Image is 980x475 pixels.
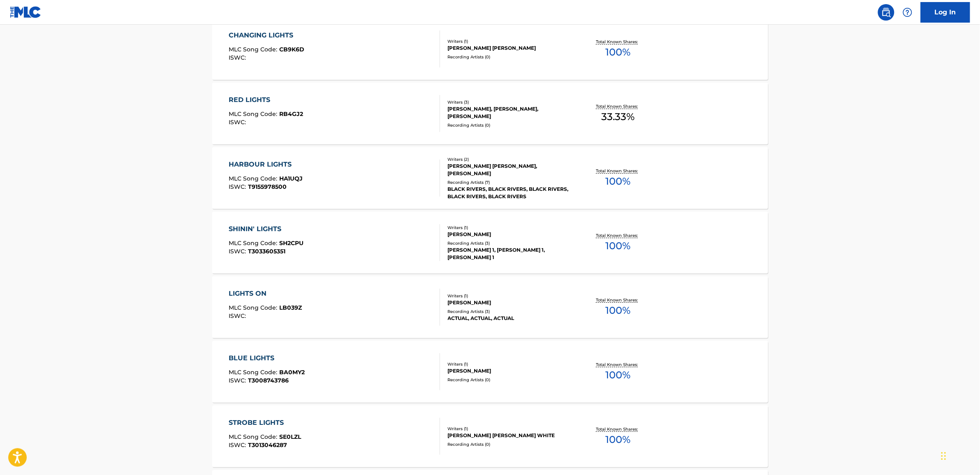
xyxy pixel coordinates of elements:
div: [PERSON_NAME] [PERSON_NAME], [PERSON_NAME] [448,162,572,177]
span: MLC Song Code : [229,304,279,311]
div: [PERSON_NAME], [PERSON_NAME], [PERSON_NAME] [448,105,572,120]
span: MLC Song Code : [229,433,279,440]
span: 100 % [606,174,631,189]
span: MLC Song Code : [229,368,279,376]
span: 100 % [606,239,631,253]
a: BLUE LIGHTSMLC Song Code:BA0MY2ISWC:T3008743786Writers (1)[PERSON_NAME]Recording Artists (0)Total... [212,341,768,403]
div: Writers ( 1 ) [448,361,572,367]
div: Recording Artists ( 0 ) [448,377,572,383]
div: RED LIGHTS [229,95,303,105]
span: RB4GJ2 [279,110,303,118]
div: [PERSON_NAME] 1, [PERSON_NAME] 1, [PERSON_NAME] 1 [448,246,572,261]
span: 33.33 % [602,109,635,124]
img: MLC Logo [10,6,42,18]
span: T9155978500 [248,183,287,190]
div: Recording Artists ( 0 ) [448,122,572,128]
div: [PERSON_NAME] [PERSON_NAME] WHITE [448,432,572,439]
div: Writers ( 1 ) [448,426,572,432]
p: Total Known Shares: [596,426,640,432]
a: Log In [921,2,970,23]
div: CHANGING LIGHTS [229,30,304,40]
div: [PERSON_NAME] [448,299,572,306]
span: ISWC : [229,183,248,190]
div: Recording Artists ( 0 ) [448,441,572,447]
div: Writers ( 3 ) [448,99,572,105]
div: ACTUAL, ACTUAL, ACTUAL [448,315,572,322]
span: SH2CPU [279,239,303,247]
span: ISWC : [229,441,248,449]
a: LIGHTS ONMLC Song Code:LB039ZISWC:Writers (1)[PERSON_NAME]Recording Artists (3)ACTUAL, ACTUAL, AC... [212,276,768,338]
div: BLACK RIVERS, BLACK RIVERS, BLACK RIVERS, BLACK RIVERS, BLACK RIVERS [448,185,572,200]
a: CHANGING LIGHTSMLC Song Code:CB9K6DISWC:Writers (1)[PERSON_NAME] [PERSON_NAME]Recording Artists (... [212,18,768,80]
p: Total Known Shares: [596,168,640,174]
span: T3008743786 [248,377,289,384]
div: LIGHTS ON [229,289,302,299]
div: Recording Artists ( 7 ) [448,179,572,185]
div: [PERSON_NAME] [448,231,572,238]
div: STROBE LIGHTS [229,418,301,428]
span: ISWC : [229,377,248,384]
span: SE0LZL [279,433,301,440]
span: 100 % [606,432,631,447]
p: Total Known Shares: [596,39,640,45]
a: HARBOUR LIGHTSMLC Song Code:HA1UQJISWC:T9155978500Writers (2)[PERSON_NAME] [PERSON_NAME], [PERSON... [212,147,768,209]
img: search [881,7,891,17]
a: Public Search [878,4,894,21]
a: RED LIGHTSMLC Song Code:RB4GJ2ISWC:Writers (3)[PERSON_NAME], [PERSON_NAME], [PERSON_NAME]Recordin... [212,83,768,144]
span: ISWC : [229,54,248,61]
div: Writers ( 1 ) [448,293,572,299]
div: Recording Artists ( 0 ) [448,54,572,60]
span: 100 % [606,368,631,382]
span: BA0MY2 [279,368,305,376]
div: Drag [941,444,946,468]
div: [PERSON_NAME] [448,367,572,375]
div: BLUE LIGHTS [229,353,305,363]
span: ISWC : [229,118,248,126]
p: Total Known Shares: [596,297,640,303]
span: LB039Z [279,304,302,311]
span: 100 % [606,45,631,60]
span: T3033605351 [248,248,285,255]
p: Total Known Shares: [596,103,640,109]
span: T3013046287 [248,441,287,449]
div: Writers ( 2 ) [448,156,572,162]
span: MLC Song Code : [229,110,279,118]
img: help [903,7,913,17]
div: HARBOUR LIGHTS [229,160,303,169]
div: Writers ( 1 ) [448,225,572,231]
div: Recording Artists ( 3 ) [448,308,572,315]
span: HA1UQJ [279,175,303,182]
span: ISWC : [229,248,248,255]
span: ISWC : [229,312,248,320]
div: [PERSON_NAME] [PERSON_NAME] [448,44,572,52]
span: 100 % [606,303,631,318]
span: MLC Song Code : [229,46,279,53]
div: Help [899,4,916,21]
span: CB9K6D [279,46,304,53]
p: Total Known Shares: [596,361,640,368]
a: STROBE LIGHTSMLC Song Code:SE0LZLISWC:T3013046287Writers (1)[PERSON_NAME] [PERSON_NAME] WHITEReco... [212,405,768,467]
span: MLC Song Code : [229,239,279,247]
div: SHININ' LIGHTS [229,224,303,234]
a: SHININ' LIGHTSMLC Song Code:SH2CPUISWC:T3033605351Writers (1)[PERSON_NAME]Recording Artists (3)[P... [212,212,768,273]
span: MLC Song Code : [229,175,279,182]
p: Total Known Shares: [596,232,640,239]
iframe: Chat Widget [939,436,980,475]
div: Recording Artists ( 3 ) [448,240,572,246]
div: Writers ( 1 ) [448,38,572,44]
